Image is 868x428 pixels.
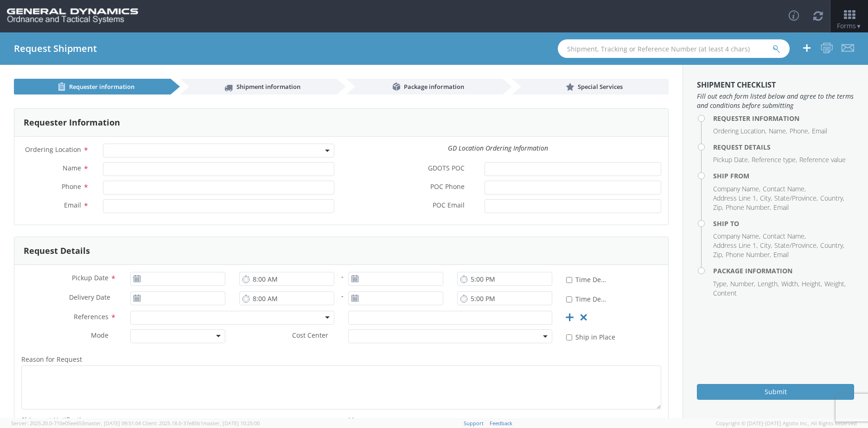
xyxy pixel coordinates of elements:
[713,232,760,241] li: Company Name
[752,155,797,164] li: Reference type
[713,279,728,289] li: Type
[774,241,818,250] li: State/Province
[430,182,465,193] span: POC Phone
[348,415,376,424] span: Message
[69,82,134,91] span: Requester information
[713,241,758,250] li: Address Line 1
[726,203,771,212] li: Phone Number
[824,279,846,289] li: Weight
[11,420,141,427] span: Server: 2025.20.0-710e05ee653
[346,79,503,94] a: Package information
[14,79,171,94] a: Requester information
[63,164,81,172] span: Name
[716,420,857,427] span: Copyright © [DATE]-[DATE] Agistix Inc., All Rights Reserved
[21,355,82,364] span: Reason for Request
[62,182,81,191] span: Phone
[142,420,260,427] span: Client: 2025.18.0-37e85b1
[856,22,862,30] span: ▼
[760,194,772,203] li: City
[512,79,669,94] a: Special Services
[566,331,617,342] label: Ship in Place
[758,279,779,289] li: Length
[25,145,81,154] span: Ordering Location
[84,420,141,427] span: master, [DATE] 09:51:04
[72,273,108,282] span: Pickup Date
[763,184,806,194] li: Contact Name
[713,144,854,151] h4: Request Details
[713,155,749,164] li: Pickup Date
[820,241,844,250] li: Country
[697,384,854,400] button: Submit
[566,277,572,283] input: Time Definite
[292,331,328,341] span: Cost Center
[713,194,758,203] li: Address Line 1
[236,82,300,91] span: Shipment information
[781,279,799,289] li: Width
[464,420,484,427] a: Support
[14,44,97,54] h4: Request Shipment
[763,232,806,241] li: Contact Name
[697,92,854,110] span: Fill out each form listed below and agree to the terms and conditions before submitting
[24,118,120,127] h3: Requester Information
[566,274,607,284] label: Time Definite
[713,115,854,122] h4: Requester Information
[7,8,138,24] img: gd-ots-0c3321f2eb4c994f95cb.png
[433,201,465,211] span: POC Email
[428,164,465,174] span: GDOTS POC
[774,194,818,203] li: State/Province
[769,126,787,136] li: Name
[713,289,737,298] li: Content
[74,312,108,321] span: References
[730,279,755,289] li: Number
[713,184,760,194] li: Company Name
[64,201,81,209] span: Email
[713,250,723,259] li: Zip
[713,126,766,136] li: Ordering Location
[713,220,854,227] h4: Ship To
[566,334,572,340] input: Ship in Place
[713,172,854,179] h4: Ship From
[790,126,810,136] li: Phone
[713,203,723,212] li: Zip
[726,250,771,259] li: Phone Number
[91,331,108,340] span: Mode
[203,420,260,427] span: master, [DATE] 10:25:00
[21,415,89,424] span: Shipment Notification
[490,420,512,427] a: Feedback
[773,203,789,212] li: Email
[713,267,854,274] h4: Package Information
[404,82,464,91] span: Package information
[24,246,90,256] h3: Request Details
[558,39,790,58] input: Shipment, Tracking or Reference Number (at least 4 chars)
[578,82,623,91] span: Special Services
[697,81,854,89] h3: Shipment Checklist
[566,293,607,304] label: Time Definite
[773,250,789,259] li: Email
[812,126,827,136] li: Email
[820,194,844,203] li: Country
[69,293,110,303] span: Delivery Date
[760,241,772,250] li: City
[802,279,822,289] li: Height
[448,144,548,152] i: GD Location Ordering Information
[180,79,337,94] a: Shipment information
[566,296,572,302] input: Time Definite
[799,155,846,164] li: Reference value
[837,21,862,30] span: Forms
